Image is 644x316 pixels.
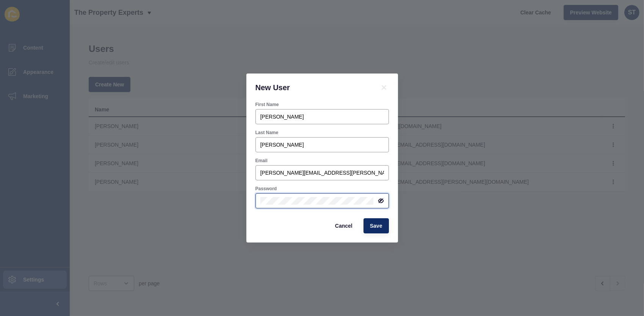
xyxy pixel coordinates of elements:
[255,186,277,192] label: Password
[335,222,353,230] span: Cancel
[255,102,279,108] label: First Name
[255,83,370,92] h1: New User
[329,218,359,233] button: Cancel
[255,130,279,136] label: Last Name
[255,158,268,164] label: Email
[364,218,389,233] button: Save
[370,222,382,230] span: Save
